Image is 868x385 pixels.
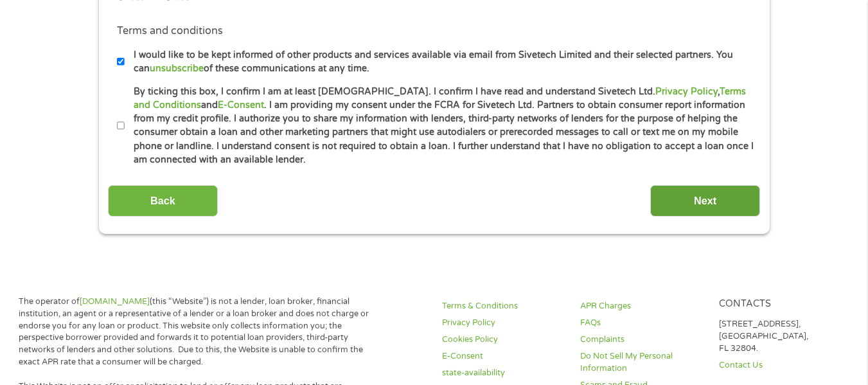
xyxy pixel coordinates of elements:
input: Back [108,185,218,217]
a: unsubscribe [150,63,204,74]
a: APR Charges [580,300,703,312]
a: Do Not Sell My Personal Information [580,350,703,375]
a: [DOMAIN_NAME] [80,296,150,307]
a: Cookies Policy [442,334,565,346]
a: Terms & Conditions [442,300,565,312]
label: By ticking this box, I confirm I am at least [DEMOGRAPHIC_DATA]. I confirm I have read and unders... [125,85,755,167]
label: Terms and conditions [117,24,223,38]
label: I would like to be kept informed of other products and services available via email from Sivetech... [125,48,755,76]
a: Contact Us [719,359,842,372]
p: The operator of (this “Website”) is not a lender, loan broker, financial institution, an agent or... [19,296,376,368]
a: Privacy Policy [442,317,565,329]
a: E-Consent [218,100,264,111]
a: state-availability [442,367,565,379]
input: Next [650,185,760,217]
a: FAQs [580,317,703,329]
a: E-Consent [442,350,565,363]
a: Terms and Conditions [134,86,746,111]
a: Privacy Policy [655,86,718,97]
a: Complaints [580,334,703,346]
p: [STREET_ADDRESS], [GEOGRAPHIC_DATA], FL 32804. [719,318,842,355]
h4: Contacts [719,298,842,310]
